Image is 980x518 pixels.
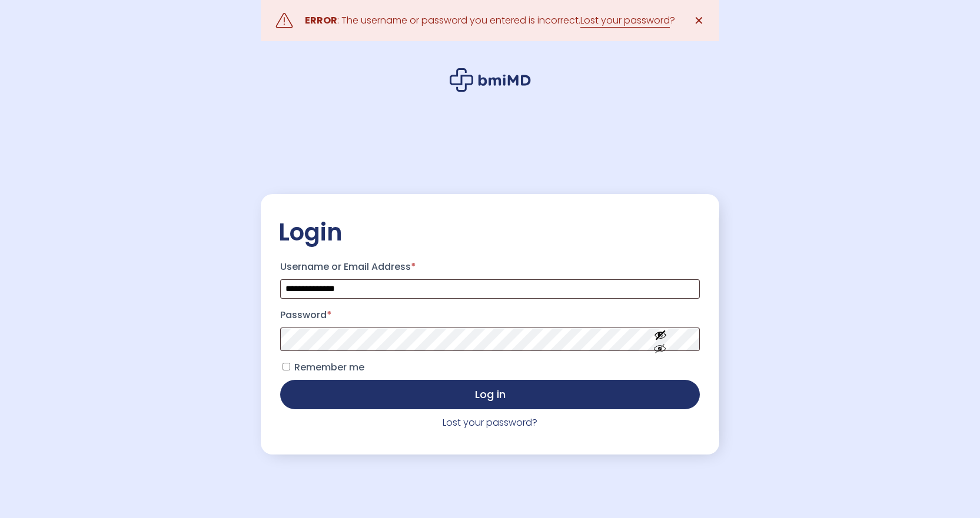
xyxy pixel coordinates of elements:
span: Remember me [294,360,364,374]
button: Log in [280,380,700,409]
button: Show password [627,319,693,359]
input: Remember me [283,363,290,370]
a: ✕ [687,9,710,32]
label: Password [280,306,700,325]
a: Lost your password? [443,416,537,429]
div: : The username or password you entered is incorrect. ? [305,12,675,29]
span: ✕ [694,12,704,29]
h2: Login [278,218,702,247]
a: Lost your password [580,14,670,28]
label: Username or Email Address [280,258,700,276]
strong: ERROR [305,14,337,27]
